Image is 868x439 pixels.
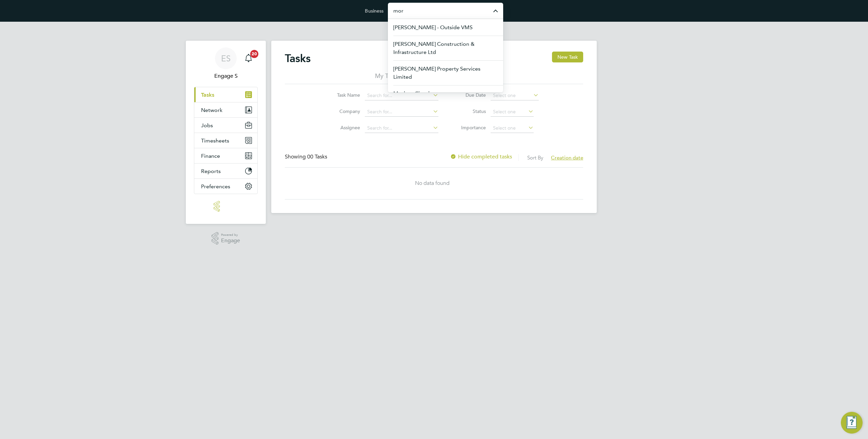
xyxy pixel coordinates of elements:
[551,154,583,161] span: Creation date
[221,54,231,63] span: ES
[201,168,221,174] span: Reports
[201,122,213,129] span: Jobs
[330,108,360,114] label: Company
[491,123,534,133] input: Select one
[250,50,258,58] span: 20
[201,137,229,144] span: Timesheets
[330,92,360,98] label: Task Name
[393,40,498,56] span: [PERSON_NAME] Construction & Infrastructure Ltd
[194,133,257,148] button: Timesheets
[221,238,240,244] span: Engage
[552,52,583,62] button: New Task
[330,125,360,131] label: Assignee
[455,108,486,114] label: Status
[194,179,257,194] button: Preferences
[375,72,399,84] li: My Tasks
[491,107,534,117] input: Select one
[194,47,258,80] a: ESEngage S
[365,123,438,133] input: Search for...
[201,183,230,190] span: Preferences
[242,47,255,69] a: 20
[186,41,266,224] nav: Main navigation
[365,91,438,100] input: Search for...
[214,201,238,212] img: engage-logo-retina.png
[194,118,257,133] button: Jobs
[365,107,438,117] input: Search for...
[450,153,512,160] label: Hide completed tasks
[201,153,220,159] span: Finance
[194,72,258,80] span: Engage S
[455,92,486,98] label: Due Date
[201,92,214,98] span: Tasks
[194,87,257,102] a: Tasks
[285,180,580,187] div: No data found
[194,102,257,117] button: Network
[194,148,257,163] button: Finance
[194,164,257,178] button: Reports
[221,232,240,238] span: Powered by
[285,52,311,65] h2: Tasks
[393,65,498,81] span: [PERSON_NAME] Property Services Limited
[285,153,329,160] div: Showing
[201,107,222,113] span: Network
[212,232,240,245] a: Powered byEngage
[491,91,539,100] input: Select one
[365,8,383,14] label: Business
[841,412,863,434] button: Engage Resource Center
[307,153,327,160] span: 00 Tasks
[527,154,543,161] label: Sort By
[194,201,258,212] a: Go to home page
[455,125,486,131] label: Importance
[393,90,430,98] span: Morleys Cloud
[393,23,473,32] span: [PERSON_NAME] - Outside VMS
